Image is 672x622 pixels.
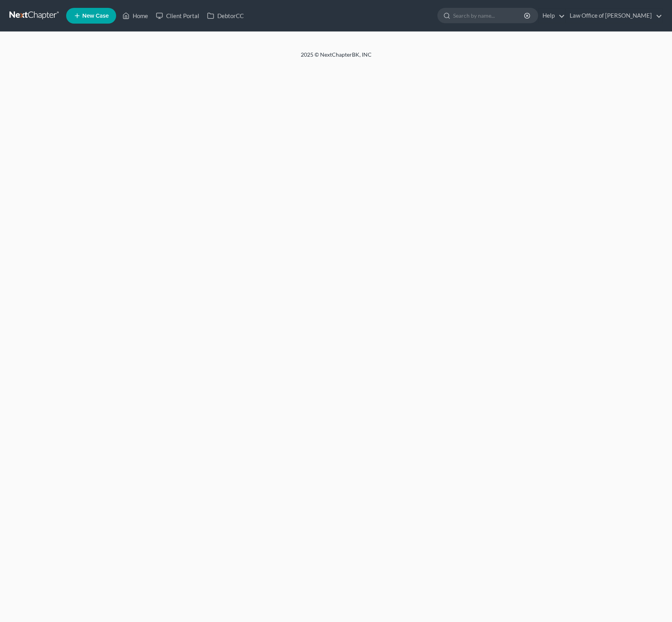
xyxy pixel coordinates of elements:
[152,9,203,23] a: Client Portal
[453,8,525,23] input: Search by name...
[539,9,565,23] a: Help
[118,9,152,23] a: Home
[82,13,109,19] span: New Case
[203,9,248,23] a: DebtorCC
[566,9,662,23] a: Law Office of [PERSON_NAME]
[112,51,561,65] div: 2025 © NextChapterBK, INC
